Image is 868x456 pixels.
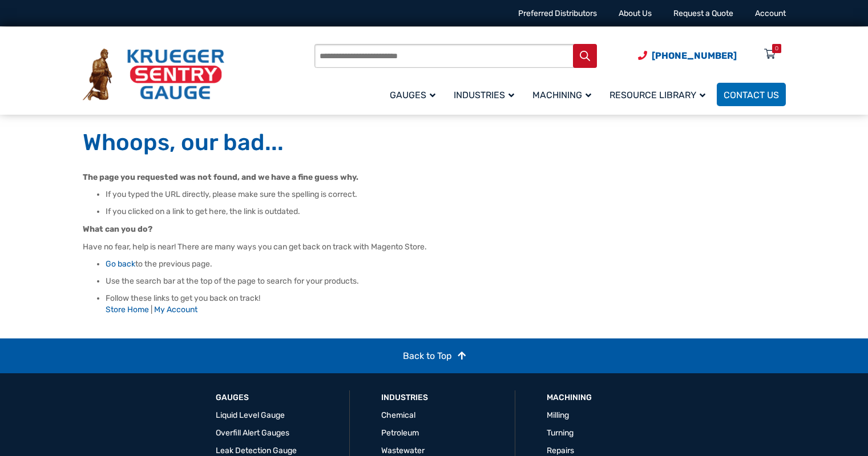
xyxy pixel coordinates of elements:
li: to the previous page. [106,259,786,270]
a: Repairs [547,446,574,455]
li: Use the search bar at the top of the page to search for your products. [106,276,786,287]
span: | [151,305,152,314]
a: GAUGES [216,392,249,403]
a: Turning [547,428,574,438]
p: Have no fear, help is near! There are many ways you can get back on track with Magento Store. [83,241,786,253]
img: Krueger Sentry Gauge [83,49,224,101]
a: Resource Library [603,81,717,108]
a: Industries [381,392,428,403]
a: Gauges [383,81,447,108]
a: Overfill Alert Gauges [216,428,289,438]
a: My Account [154,305,197,314]
li: If you clicked on a link to get here, the link is outdated. [106,206,786,217]
a: Preferred Distributors [518,9,597,18]
a: About Us [619,9,652,18]
h1: Whoops, our bad... [83,128,786,157]
strong: What can you do? [83,224,152,234]
a: Machining [526,81,603,108]
span: Resource Library [609,90,705,100]
a: Store Home [106,305,149,314]
strong: The page you requested was not found, and we have a fine guess why. [83,172,358,182]
a: Go back [106,259,135,269]
a: Liquid Level Gauge [216,410,285,420]
a: Request a Quote [673,9,733,18]
span: Industries [454,90,514,100]
a: Milling [547,410,569,420]
a: Petroleum [381,428,419,438]
a: Leak Detection Gauge [216,446,297,455]
span: Machining [532,90,591,100]
a: Chemical [381,410,415,420]
span: [PHONE_NUMBER] [652,50,737,61]
li: Follow these links to get you back on track! [106,293,786,316]
li: If you typed the URL directly, please make sure the spelling is correct. [106,189,786,200]
a: Industries [447,81,526,108]
span: Gauges [390,90,435,100]
div: 0 [775,44,778,53]
a: Wastewater [381,446,425,455]
a: Machining [547,392,592,403]
span: Contact Us [724,90,779,100]
a: Account [755,9,786,18]
a: Contact Us [717,83,786,106]
a: Phone Number (920) 434-8860 [638,49,737,63]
